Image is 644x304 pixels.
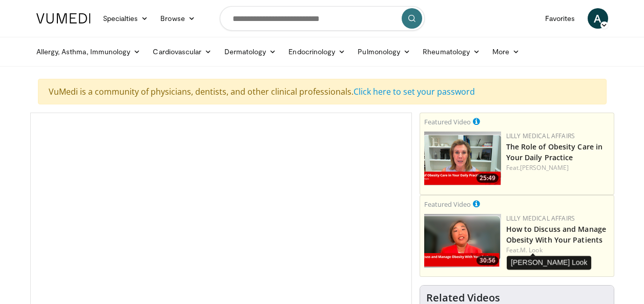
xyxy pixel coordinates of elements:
[588,8,608,29] a: A
[154,8,201,29] a: Browse
[520,163,569,172] a: [PERSON_NAME]
[424,132,501,185] a: 25:49
[424,132,501,185] img: e1208b6b-349f-4914-9dd7-f97803bdbf1d.png.150x105_q85_crop-smart_upscale.png
[486,41,526,62] a: More
[506,224,607,245] a: How to Discuss and Manage Obesity With Your Patients
[282,41,351,62] a: Endocrinology
[424,214,501,268] img: c98a6a29-1ea0-4bd5-8cf5-4d1e188984a7.png.150x105_q85_crop-smart_upscale.png
[351,41,417,62] a: Pulmonology
[424,200,471,209] small: Featured Video
[476,173,498,183] span: 25:49
[424,117,471,126] small: Featured Video
[506,214,575,223] a: Lilly Medical Affairs
[507,256,591,270] div: [PERSON_NAME] Look
[147,41,218,62] a: Cardiovascular
[506,246,610,255] div: Feat.
[97,8,155,29] a: Specialties
[539,8,581,29] a: Favorites
[476,256,498,265] span: 30:56
[354,86,475,97] a: Click here to set your password
[506,142,603,162] a: The Role of Obesity Care in Your Daily Practice
[424,214,501,268] a: 30:56
[506,163,610,172] div: Feat.
[220,6,425,31] input: Search topics, interventions
[520,246,543,254] a: M. Look
[36,13,91,24] img: VuMedi Logo
[38,79,607,104] div: VuMedi is a community of physicians, dentists, and other clinical professionals.
[426,292,500,304] h4: Related Videos
[218,41,283,62] a: Dermatology
[30,41,147,62] a: Allergy, Asthma, Immunology
[417,41,486,62] a: Rheumatology
[506,132,575,140] a: Lilly Medical Affairs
